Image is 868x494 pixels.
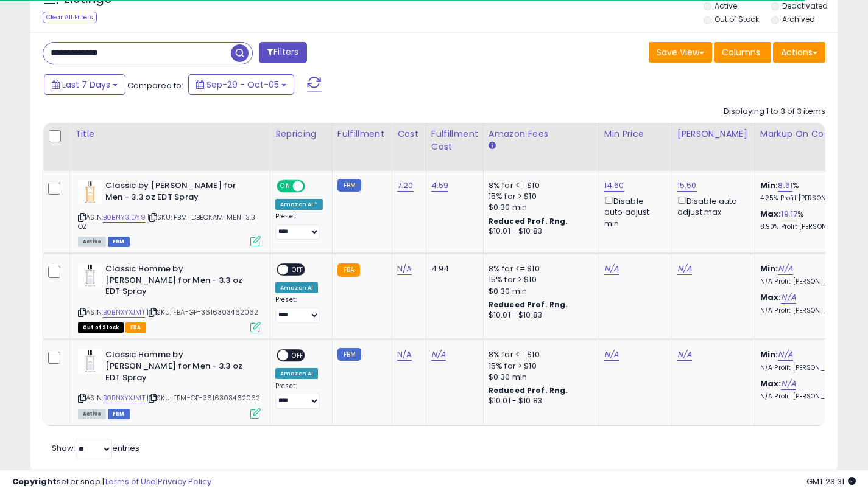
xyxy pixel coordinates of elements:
[275,199,323,210] div: Amazon AI *
[78,322,124,333] span: All listings that are currently out of stock and unavailable for purchase on Amazon
[760,392,861,401] p: N/A Profit [PERSON_NAME]
[105,263,253,301] b: Classic Homme by [PERSON_NAME] for Men - 3.3 oz EDT Spray
[489,349,590,360] div: 8% for <= $10
[489,372,590,383] div: $0.30 min
[760,364,861,372] p: N/A Profit [PERSON_NAME]
[722,46,760,58] span: Columns
[677,263,692,275] a: N/A
[760,180,861,203] div: %
[188,74,294,95] button: Sep-29 - Oct-05
[760,349,778,360] b: Min:
[397,128,421,141] div: Cost
[760,194,861,203] p: 4.25% Profit [PERSON_NAME]
[78,349,261,417] div: ASIN:
[78,263,102,288] img: 31rkreXKKwL._SL40_.jpg
[489,180,590,191] div: 8% for <= $10
[288,350,308,361] span: OFF
[337,263,360,277] small: FBA
[677,128,750,141] div: [PERSON_NAME]
[489,128,594,141] div: Amazon Fees
[397,179,414,192] a: 7.20
[78,349,102,374] img: 31rkreXKKwL._SL40_.jpg
[806,476,856,487] span: 2025-10-13 23:31 GMT
[489,191,590,202] div: 15% for > $10
[12,476,211,488] div: seller snap | |
[489,299,568,310] b: Reduced Prof. Rng.
[337,128,387,141] div: Fulfillment
[397,349,412,361] a: N/A
[773,42,825,63] button: Actions
[760,291,782,303] b: Max:
[108,237,130,247] span: FBM
[431,263,474,274] div: 4.94
[103,307,145,318] a: B0BNXYXJMT
[489,263,590,274] div: 8% for <= $10
[337,179,361,192] small: FBM
[275,368,318,379] div: Amazon AI
[760,223,861,231] p: 8.90% Profit [PERSON_NAME]
[677,179,697,192] a: 15.50
[778,349,792,361] a: N/A
[12,476,57,487] strong: Copyright
[431,128,478,153] div: Fulfillment Cost
[147,393,261,403] span: | SKU: FBM-GP-3616303462062
[715,1,737,11] label: Active
[78,212,255,231] span: | SKU: FBM-DBECKAM-MEN-3.3 OZ
[103,393,145,403] a: B0BNXYXJMT
[125,322,146,333] span: FBA
[604,128,667,141] div: Min Price
[760,128,866,141] div: Markup on Cost
[489,286,590,297] div: $0.30 min
[781,291,796,304] a: N/A
[760,378,782,389] b: Max:
[75,128,265,141] div: Title
[782,14,815,24] label: Archived
[489,310,590,321] div: $10.01 - $10.83
[604,263,619,275] a: N/A
[489,396,590,406] div: $10.01 - $10.83
[760,209,861,231] div: %
[78,237,106,247] span: All listings currently available for purchase on Amazon
[278,181,293,192] span: ON
[489,216,568,226] b: Reduced Prof. Rng.
[677,194,746,218] div: Disable auto adjust max
[259,42,306,63] button: Filters
[103,212,146,223] a: B0BNY31DY9
[275,128,327,141] div: Repricing
[206,78,279,91] span: Sep-29 - Oct-05
[760,263,778,274] b: Min:
[760,208,782,220] b: Max:
[78,409,106,419] span: All listings currently available for purchase on Amazon
[127,80,183,91] span: Compared to:
[275,212,323,240] div: Preset:
[303,181,323,192] span: OFF
[489,361,590,372] div: 15% for > $10
[604,194,663,229] div: Disable auto adjust min
[78,180,261,245] div: ASIN:
[147,307,259,317] span: | SKU: FBA-GP-3616303462062
[62,78,110,91] span: Last 7 Days
[781,378,796,390] a: N/A
[489,385,568,395] b: Reduced Prof. Rng.
[275,282,318,293] div: Amazon AI
[105,349,253,386] b: Classic Homme by [PERSON_NAME] for Men - 3.3 oz EDT Spray
[649,42,712,63] button: Save View
[105,180,253,206] b: Classic by [PERSON_NAME] for Men - 3.3 oz EDT Spray
[778,263,792,275] a: N/A
[288,265,308,275] span: OFF
[78,180,102,204] img: 313KofHyMjL._SL40_.jpg
[714,42,771,63] button: Columns
[677,349,692,361] a: N/A
[78,263,261,331] div: ASIN:
[43,12,97,23] div: Clear All Filters
[431,179,449,192] a: 4.59
[489,202,590,213] div: $0.30 min
[781,208,797,220] a: 19.17
[44,74,125,95] button: Last 7 Days
[52,442,139,454] span: Show: entries
[604,179,624,192] a: 14.60
[431,349,446,361] a: N/A
[104,476,156,487] a: Terms of Use
[760,277,861,286] p: N/A Profit [PERSON_NAME]
[275,296,323,323] div: Preset:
